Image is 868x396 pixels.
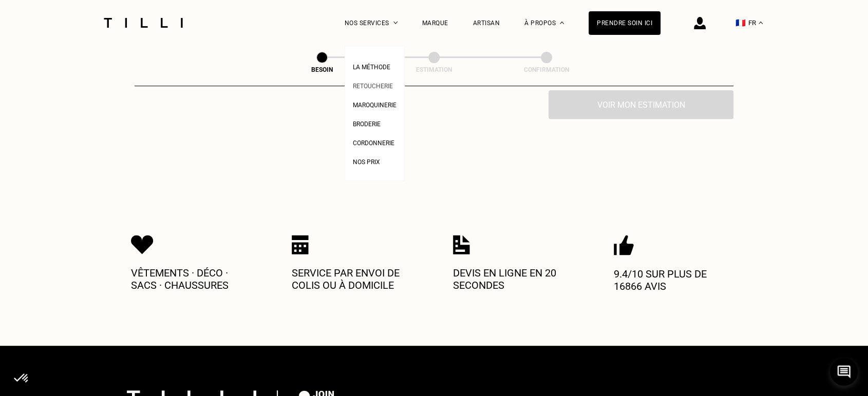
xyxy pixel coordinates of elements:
[735,18,746,28] span: 🇫🇷
[473,19,500,27] a: Artisan
[292,235,309,254] img: Icon
[353,121,381,128] span: Broderie
[271,66,373,73] div: Besoin
[131,235,154,254] img: Icon
[353,83,393,90] span: Retoucherie
[353,61,390,71] a: La Méthode
[353,98,397,109] a: Maroquinerie
[589,11,661,35] a: Prendre soin ici
[353,102,397,109] span: Maroquinerie
[353,80,393,90] a: Retoucherie
[131,267,254,291] p: Vêtements · Déco · Sacs · Chaussures
[453,235,470,254] img: Icon
[393,22,398,24] img: Menu déroulant
[353,64,390,71] span: La Méthode
[694,17,706,29] img: icône connexion
[453,267,576,291] p: Devis en ligne en 20 secondes
[759,22,763,24] img: menu déroulant
[353,140,394,147] span: Cordonnerie
[495,66,598,73] div: Confirmation
[353,117,381,128] a: Broderie
[383,66,485,73] div: Estimation
[292,267,415,291] p: Service par envoi de colis ou à domicile
[614,268,737,292] p: 9.4/10 sur plus de 16866 avis
[100,18,186,28] img: Logo du service de couturière Tilli
[422,19,448,27] a: Marque
[353,136,394,147] a: Cordonnerie
[353,159,380,166] span: Nos prix
[353,155,380,166] a: Nos prix
[614,235,634,255] img: Icon
[560,22,564,24] img: Menu déroulant à propos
